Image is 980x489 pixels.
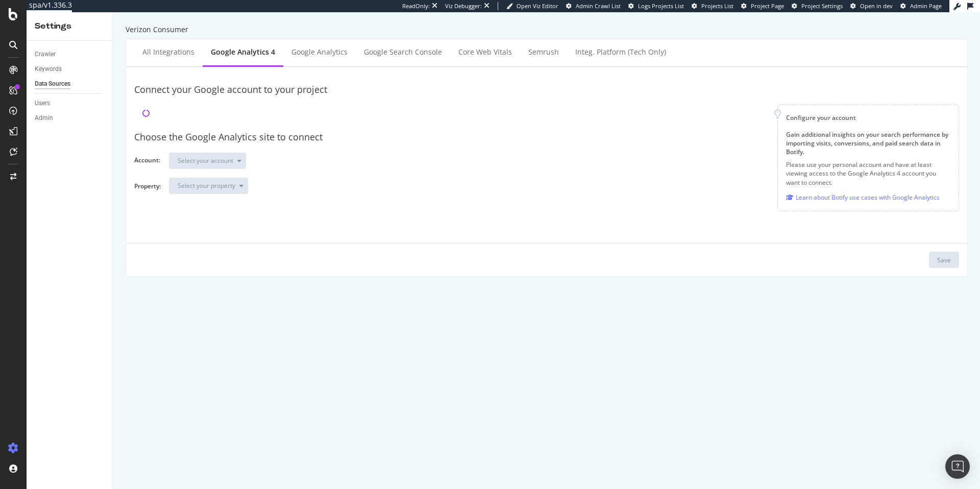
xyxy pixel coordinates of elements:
[945,454,970,479] div: Open Intercom Messenger
[35,79,70,89] div: Data Sources
[566,2,621,10] a: Admin Crawl List
[364,47,442,57] div: Google Search Console
[35,64,106,75] a: Keywords
[134,131,959,144] div: Choose the Google Analytics site to connect
[178,183,235,189] div: Select your property
[142,47,194,57] div: All integrations
[35,113,106,124] a: Admin
[929,252,959,268] button: Save
[860,2,893,10] span: Open in dev
[35,64,62,75] div: Keywords
[35,98,50,109] div: Users
[458,47,512,57] div: Core Web Vitals
[35,20,105,32] div: Settings
[910,2,942,10] span: Admin Page
[35,98,106,109] a: Users
[575,47,666,57] div: Integ. Platform (tech only)
[169,178,248,194] button: Select your property
[786,160,950,186] p: Please use your personal account and have at least viewing access to the Google Analytics 4 accou...
[35,113,53,124] div: Admin
[741,2,784,10] a: Project Page
[134,83,959,96] div: Connect your Google account to your project
[517,2,558,10] span: Open Viz Editor
[178,158,233,164] div: Select your account
[701,2,733,10] span: Projects List
[751,2,784,10] span: Project Page
[402,2,430,10] div: ReadOnly:
[786,130,950,156] div: Gain additional insights on your search performance by importing visits, conversions, and paid se...
[445,2,482,10] div: Viz Debugger:
[801,2,843,10] span: Project Settings
[786,192,940,203] a: Learn about Botify use cases with Google Analytics
[850,2,893,10] a: Open in dev
[211,47,275,57] div: Google Analytics 4
[506,2,558,10] a: Open Viz Editor
[692,2,733,10] a: Projects List
[638,2,684,10] span: Logs Projects List
[576,2,621,10] span: Admin Crawl List
[628,2,684,10] a: Logs Projects List
[134,156,161,167] label: Account:
[35,49,106,60] a: Crawler
[900,2,942,10] a: Admin Page
[126,25,968,35] div: Verizon Consumer
[792,2,843,10] a: Project Settings
[937,256,951,264] div: Save
[528,47,559,57] div: Semrush
[291,47,348,57] div: Google Analytics
[169,153,246,169] button: Select your account
[142,110,150,117] div: loading
[134,182,161,200] label: Property:
[35,49,56,60] div: Crawler
[786,113,950,122] div: Configure your account
[35,79,106,89] a: Data Sources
